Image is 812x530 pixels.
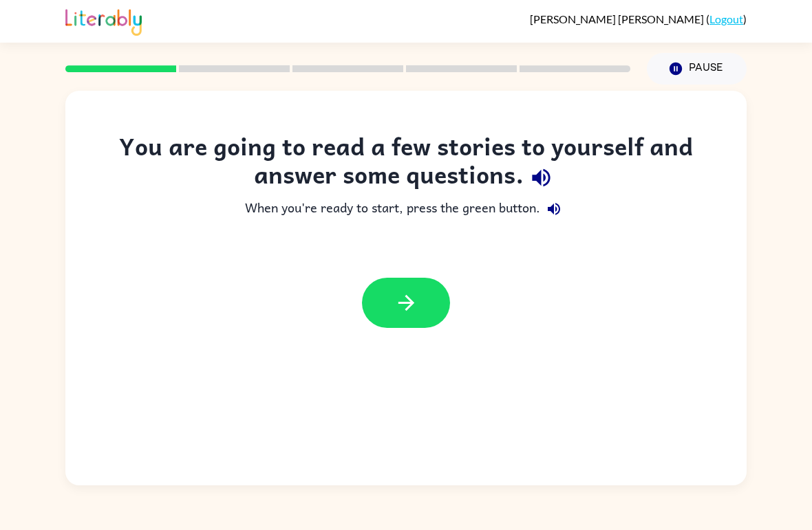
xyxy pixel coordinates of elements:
span: [PERSON_NAME] [PERSON_NAME] [530,12,706,25]
img: Literably [65,5,142,36]
button: Pause [647,53,747,85]
a: Logout [709,12,743,25]
div: When you're ready to start, press the green button. [93,195,719,223]
div: You are going to read a few stories to yourself and answer some questions. [93,132,719,195]
div: ( ) [530,12,747,25]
